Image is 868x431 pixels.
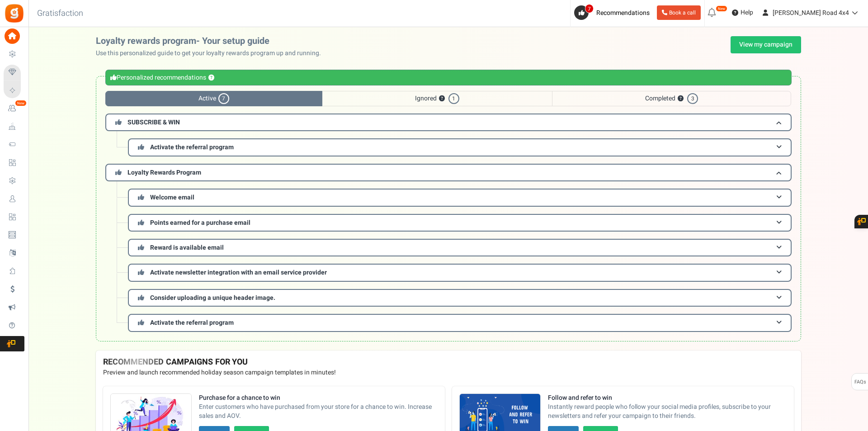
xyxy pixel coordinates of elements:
button: ? [439,96,445,102]
span: Reward is available email [150,243,224,252]
span: Ignored [322,91,552,106]
span: SUBSCRIBE & WIN [127,118,180,127]
span: Activate the referral program [150,318,234,327]
h2: Loyalty rewards program- Your setup guide [96,36,328,46]
span: [PERSON_NAME] Road 4x4 [773,8,849,18]
span: Welcome email [150,193,194,202]
h3: Gratisfaction [27,5,93,23]
span: Instantly reward people who follow your social media profiles, subscribe to your newsletters and ... [548,403,787,421]
span: Recommendations [596,8,650,18]
button: ? [678,96,684,102]
em: New [716,5,727,12]
span: Help [738,8,753,17]
a: View my campaign [731,36,801,53]
span: Completed [552,91,791,106]
img: Gratisfaction [4,3,24,24]
p: Preview and launch recommended holiday season campaign templates in minutes! [103,368,794,377]
a: New [4,101,24,116]
span: FAQs [854,374,866,391]
span: 7 [585,4,594,13]
a: Book a call [657,5,701,20]
em: New [15,100,27,106]
p: Use this personalized guide to get your loyalty rewards program up and running. [96,49,328,58]
span: Points earned for a purchase email [150,218,250,227]
span: Active [105,91,322,106]
span: Activate the referral program [150,142,234,152]
span: Loyalty Rewards Program [127,168,201,177]
span: 3 [687,93,698,104]
span: 1 [448,93,459,104]
span: Enter customers who have purchased from your store for a chance to win. Increase sales and AOV. [199,403,438,421]
span: Consider uploading a unique header image. [150,293,275,303]
div: Personalized recommendations [105,70,792,85]
button: ? [208,75,214,81]
a: Help [728,5,757,20]
span: 7 [218,93,229,104]
span: Activate newsletter integration with an email service provider [150,268,327,277]
strong: Follow and refer to win [548,393,787,403]
strong: Purchase for a chance to win [199,393,438,403]
h4: RECOMMENDED CAMPAIGNS FOR YOU [103,358,794,367]
a: 7 Recommendations [574,5,653,20]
